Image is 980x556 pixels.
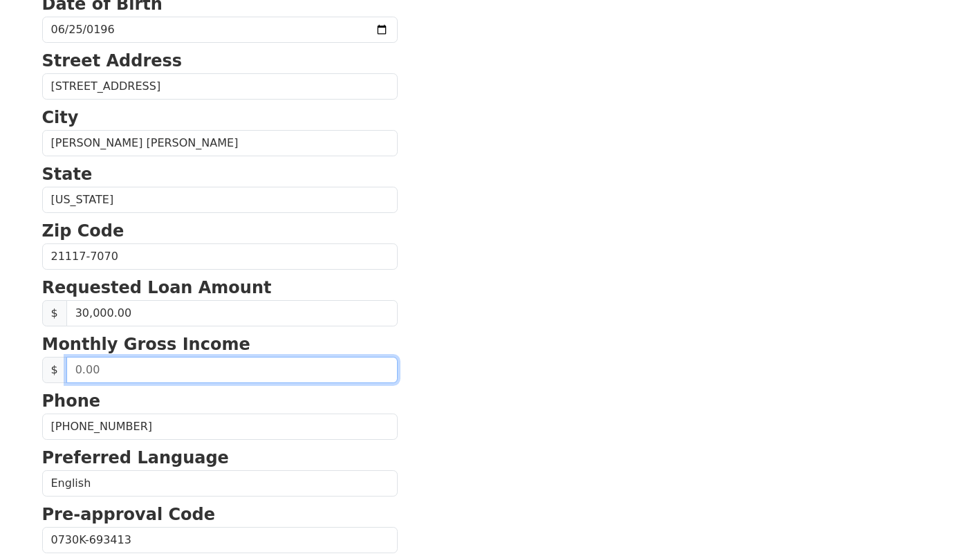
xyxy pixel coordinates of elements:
strong: Requested Loan Amount [42,278,272,297]
input: Pre-approval Code [42,527,398,553]
strong: Zip Code [42,221,124,241]
input: 0.00 [66,300,398,326]
input: Phone [42,414,398,440]
strong: Street Address [42,51,183,71]
strong: Phone [42,391,101,411]
p: Monthly Gross Income [42,332,398,357]
input: City [42,130,398,156]
strong: Pre-approval Code [42,505,216,524]
strong: Preferred Language [42,448,229,467]
input: Zip Code [42,243,398,270]
span: $ [42,357,67,383]
input: Street Address [42,73,398,100]
span: $ [42,300,67,326]
strong: State [42,165,93,184]
input: 0.00 [66,357,398,383]
strong: City [42,108,79,127]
